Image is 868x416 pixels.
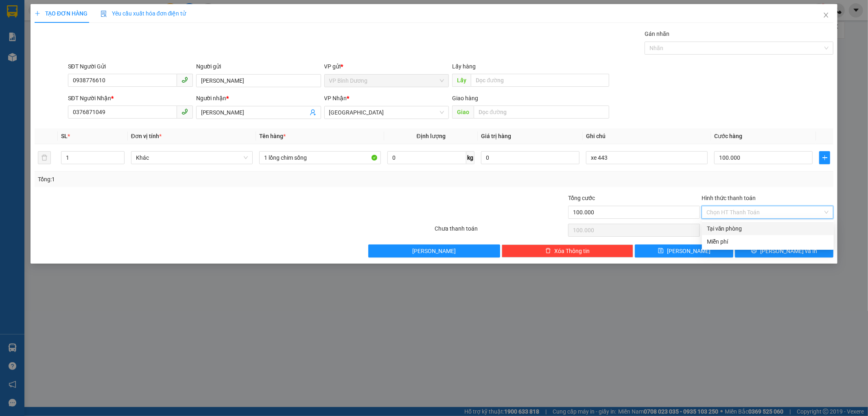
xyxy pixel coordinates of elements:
[38,151,51,164] button: delete
[417,133,446,139] span: Định lượng
[707,224,829,233] div: Tại văn phòng
[554,247,590,255] span: Xóa Thông tin
[481,151,579,164] input: 0
[645,31,669,37] label: Gán nhãn
[324,62,449,71] div: VP gửi
[101,10,186,17] span: Yêu cầu xuất hóa đơn điện tử
[568,195,595,201] span: Tổng cước
[38,175,335,184] div: Tổng: 1
[481,133,511,139] span: Giá trị hàng
[35,11,40,16] span: plus
[329,106,444,119] span: Đà Lạt
[502,244,634,258] button: deleteXóa Thông tin
[324,95,347,101] span: VP Nhận
[474,106,609,119] input: Dọc đường
[819,151,830,164] button: plus
[196,62,321,71] div: Người gửi
[452,63,476,70] span: Lấy hàng
[751,248,757,254] span: printer
[101,11,107,17] img: icon
[545,248,551,254] span: delete
[434,224,568,238] div: Chưa thanh toán
[815,4,837,27] button: Close
[68,62,193,71] div: SĐT Người Gửi
[368,244,500,258] button: [PERSON_NAME]
[452,106,474,119] span: Giao
[68,94,193,103] div: SĐT Người Nhận
[714,133,742,139] span: Cước hàng
[658,248,664,254] span: save
[466,151,474,164] span: kg
[136,152,248,164] span: Khác
[259,133,286,139] span: Tên hàng
[760,247,817,255] span: [PERSON_NAME] và In
[707,237,829,246] div: Miễn phí
[259,151,381,164] input: VD: Bàn, Ghế
[35,10,87,17] span: TẠO ĐƠN HÀNG
[329,75,444,87] span: VP Bình Dương
[586,151,708,164] input: Ghi Chú
[412,247,456,255] span: [PERSON_NAME]
[310,109,316,116] span: user-add
[181,77,188,83] span: phone
[131,133,162,139] span: Đơn vị tính
[471,74,609,87] input: Dọc đường
[61,133,68,139] span: SL
[823,12,829,18] span: close
[196,94,321,103] div: Người nhận
[181,108,188,115] span: phone
[735,244,833,258] button: printer[PERSON_NAME] và In
[820,154,830,161] span: plus
[667,247,711,255] span: [PERSON_NAME]
[702,195,756,201] label: Hình thức thanh toán
[452,95,478,101] span: Giao hàng
[452,74,471,87] span: Lấy
[583,128,711,144] th: Ghi chú
[635,244,733,258] button: save[PERSON_NAME]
